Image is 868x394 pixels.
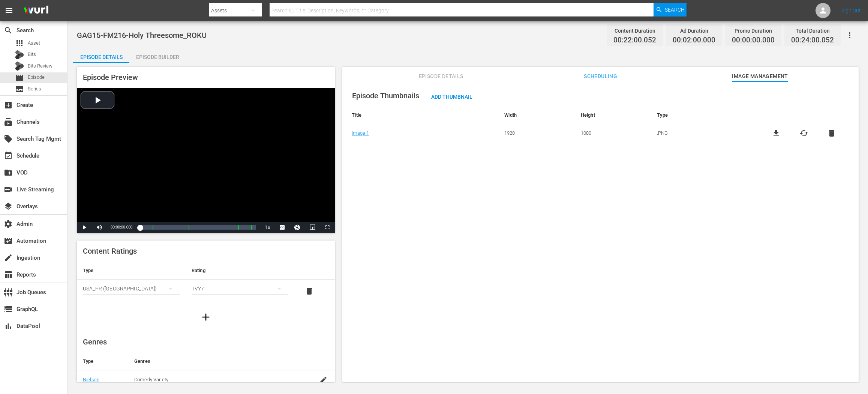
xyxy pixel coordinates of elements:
span: Reports [4,270,13,279]
span: Automation [4,236,13,245]
td: 1920 [499,124,575,142]
span: Content Ratings [83,247,137,256]
button: Episode Details [73,48,129,63]
div: USA_PR ([GEOGRAPHIC_DATA]) [83,278,180,299]
th: Type [77,262,186,280]
span: 00:00:00.000 [732,36,775,45]
a: Image 1 [352,130,369,136]
span: 00:22:00.052 [613,36,656,45]
button: Playback Rate [260,222,275,233]
span: Overlays [4,202,13,211]
button: Captions [275,222,290,233]
span: Job Queues [4,288,13,297]
button: Add Thumbnail [425,90,478,103]
button: Mute [92,222,107,233]
span: Ingestion [4,253,13,262]
span: Live Streaming [4,185,13,194]
button: Jump To Time [290,222,305,233]
button: cached [799,129,808,138]
th: Width [499,106,575,124]
span: 00:02:00.000 [673,36,715,45]
span: Episode [28,74,45,81]
th: Height [575,106,652,124]
div: Content Duration [613,26,656,36]
span: Episode [15,73,24,82]
span: 00:00:00.000 [111,225,132,229]
th: Type [651,106,753,124]
div: Bits Review [15,62,24,71]
div: Promo Duration [732,26,775,36]
div: Progress Bar [140,225,256,230]
div: Episode Builder [129,48,186,66]
td: 1080 [575,124,652,142]
div: Bits [15,50,24,59]
span: Genres [83,337,107,346]
td: .PNG [651,124,753,142]
span: delete [305,287,314,296]
span: DataPool [4,322,13,331]
img: ans4CAIJ8jUAAAAAAAAAAAAAAAAAAAAAAAAgQb4GAAAAAAAAAAAAAAAAAAAAAAAAJMjXAAAAAAAAAAAAAAAAAAAAAAAAgAT5G... [18,2,54,20]
span: Series [15,84,24,93]
span: Episode Thumbnails [352,91,419,100]
th: Title [346,106,499,124]
button: delete [300,282,318,300]
span: Search [4,26,13,35]
span: GraphQL [4,305,13,314]
span: Schedule [4,151,13,160]
span: Search [665,3,685,17]
span: Episode Details [413,72,469,81]
th: Rating [186,262,294,280]
span: Bits [28,51,36,58]
th: Type [77,352,128,370]
th: Genres [128,352,307,370]
a: Sign Out [841,8,861,14]
button: Play [77,222,92,233]
table: simple table [77,262,335,303]
span: Admin [4,220,13,229]
span: Add Thumbnail [425,94,478,100]
span: VOD [4,168,13,177]
button: Picture-in-Picture [305,222,320,233]
span: GAG15-FM216-Holy Threesome_ROKU [77,31,207,40]
button: delete [827,129,836,138]
div: Video Player [77,88,335,233]
span: Episode Preview [83,73,138,82]
div: Episode Details [73,48,129,66]
span: Bits Review [28,62,52,70]
span: Search Tag Mgmt [4,134,13,143]
button: Episode Builder [129,48,186,63]
button: Fullscreen [320,222,335,233]
div: Ad Duration [673,26,715,36]
span: menu [4,6,13,15]
span: Asset [15,39,24,48]
span: Image Management [732,72,788,81]
span: 00:24:00.052 [791,36,834,45]
span: Channels [4,117,13,126]
span: Scheduling [573,72,629,81]
div: Total Duration [791,26,834,36]
div: TVY7 [192,278,288,299]
a: file_download [772,129,781,138]
a: Nielsen [83,377,99,382]
span: Create [4,101,13,110]
button: Search [654,3,687,17]
span: Series [28,85,41,93]
span: Asset [28,39,40,47]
